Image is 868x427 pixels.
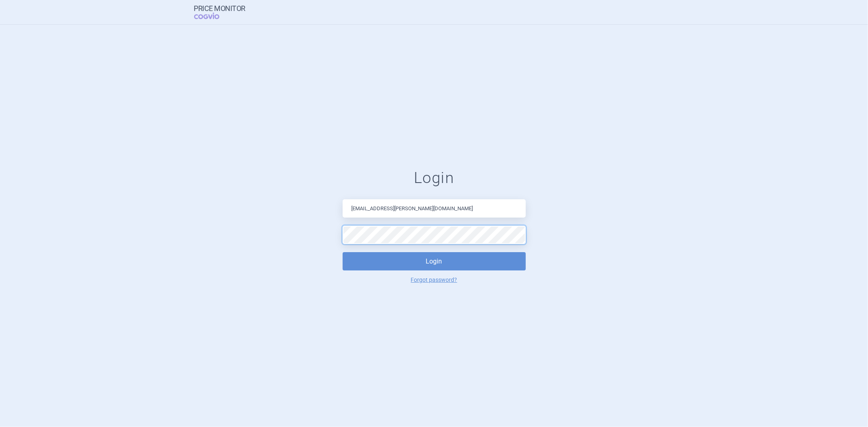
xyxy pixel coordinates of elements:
input: Email [343,199,526,218]
h1: Login [343,169,526,187]
span: COGVIO [194,13,231,19]
a: Price MonitorCOGVIO [194,4,246,20]
a: Forgot password? [411,277,457,283]
strong: Price Monitor [194,4,246,13]
button: Login [343,252,526,270]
